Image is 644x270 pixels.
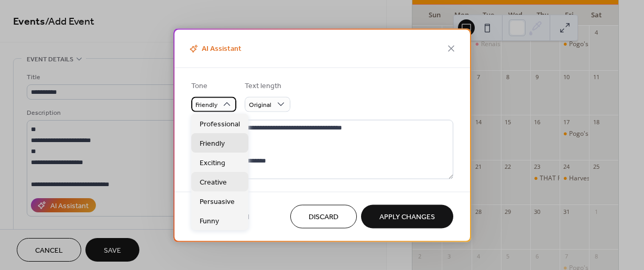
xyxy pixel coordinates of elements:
span: Discard [309,212,339,223]
span: Funny [200,216,219,227]
button: Discard [290,204,357,228]
span: Original [249,99,271,111]
span: Professional [200,119,240,130]
span: Exciting [200,158,225,169]
span: Creative [200,177,227,188]
span: Apply Changes [379,212,435,223]
div: Text length [245,80,288,91]
button: Apply Changes [361,204,453,228]
span: AI Assistant [187,43,242,55]
span: Persuasive [200,197,235,208]
span: Friendly [200,138,225,149]
span: Friendly [195,99,217,111]
div: Tone [191,80,234,91]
